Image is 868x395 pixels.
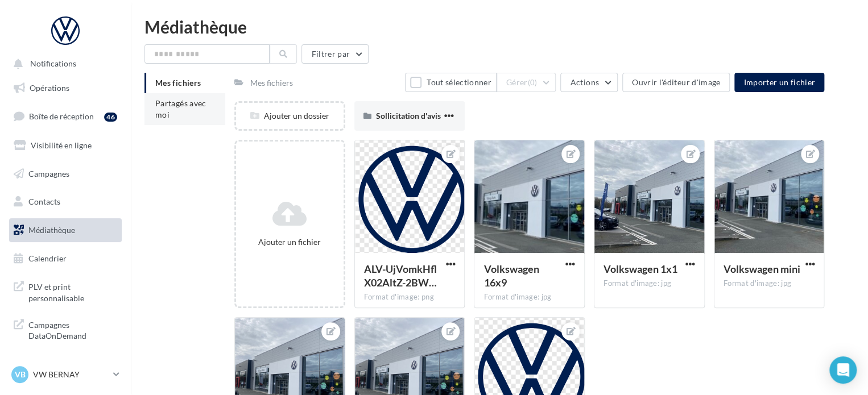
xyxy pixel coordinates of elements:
span: Volkswagen mini [724,263,800,275]
div: Ajouter un fichier [241,236,339,248]
span: Sollicitation d'avis [376,111,441,120]
span: Volkswagen 1x1 [604,263,677,275]
button: Ouvrir l'éditeur d'image [622,73,730,92]
span: Campagnes DataOnDemand [28,317,117,342]
button: Importer un fichier [734,73,824,92]
div: 46 [104,113,117,122]
span: Opérations [30,83,69,93]
span: Boîte de réception [29,111,94,121]
span: (0) [528,78,538,87]
span: Visibilité en ligne [31,140,92,150]
button: Filtrer par [301,44,369,64]
a: Campagnes DataOnDemand [7,313,124,346]
div: Ajouter un dossier [236,110,344,122]
span: Calendrier [28,253,67,263]
span: Notifications [30,59,76,69]
span: PLV et print personnalisable [28,279,117,303]
div: Format d'image: jpg [483,292,575,302]
div: Open Intercom Messenger [829,356,857,384]
span: Importer un fichier [743,77,815,87]
a: Boîte de réception46 [7,104,124,128]
p: VW BERNAY [33,369,109,380]
a: Visibilité en ligne [7,134,124,157]
span: Médiathèque [28,225,75,235]
div: Mes fichiers [250,77,293,89]
span: Campagnes [28,168,69,178]
span: Mes fichiers [155,78,201,88]
button: Actions [560,73,617,92]
div: Format d'image: png [364,292,456,302]
a: Campagnes [7,162,124,186]
span: ALV-UjVomkHflX02AltZ-2BWRmv80AveAUEtBt-3gd3G7FYu1skd269n [364,263,437,289]
a: Opérations [7,76,124,100]
a: VB VW BERNAY [9,364,122,385]
div: Format d'image: jpg [724,278,815,289]
div: Format d'image: jpg [604,278,695,289]
button: Tout sélectionner [405,73,496,92]
span: Actions [570,77,598,87]
span: Contacts [28,197,60,206]
span: Partagés avec moi [155,98,206,119]
a: PLV et print personnalisable [7,275,124,308]
a: Calendrier [7,247,124,271]
a: Médiathèque [7,218,124,242]
span: VB [15,369,26,380]
span: Volkswagen 16x9 [483,263,539,289]
a: Contacts [7,190,124,214]
div: Médiathèque [144,18,854,35]
button: Gérer(0) [497,73,556,92]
